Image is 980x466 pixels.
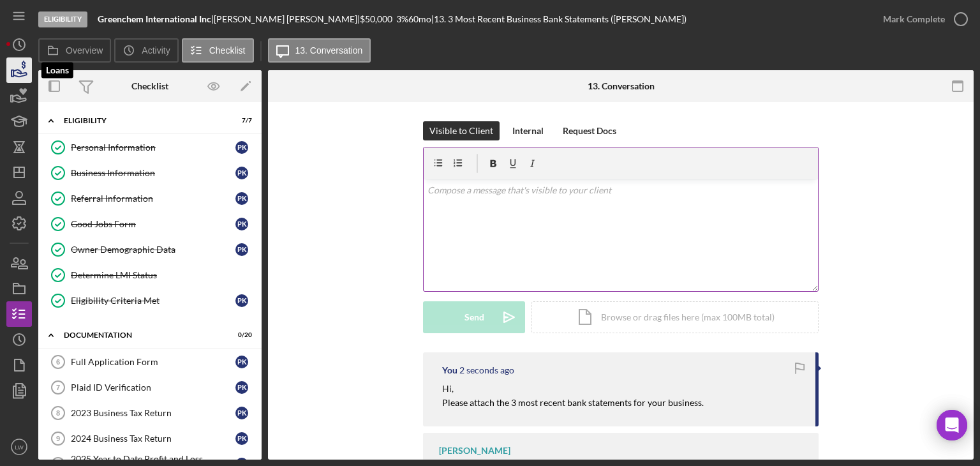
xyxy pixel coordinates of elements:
div: Plaid ID Verification [71,382,235,393]
div: Eligibility [38,11,87,27]
div: Checklist [131,81,168,91]
div: Determine LMI Status [71,270,255,280]
a: 6Full Application FormPK [45,349,255,375]
div: 3 % [396,14,408,24]
button: 13. Conversation [268,38,371,63]
div: [PERSON_NAME] [PERSON_NAME] | [214,14,360,24]
label: Overview [66,45,103,56]
div: Internal [512,121,544,140]
div: Eligibility Criteria Met [71,296,235,306]
b: Greenchem International Inc [98,13,211,24]
label: Activity [142,45,170,56]
div: Open Intercom Messenger [937,410,967,440]
button: Visible to Client [423,121,500,140]
div: Personal Information [71,142,235,153]
div: 2024 Business Tax Return [71,433,235,444]
tspan: 8 [56,409,60,417]
div: [PERSON_NAME] [439,446,510,456]
tspan: 9 [56,435,60,442]
a: Good Jobs FormPK [45,211,255,237]
div: Send [464,301,484,333]
a: Business InformationPK [45,160,255,186]
a: Owner Demographic DataPK [45,237,255,262]
div: You [442,365,457,375]
div: Full Application Form [71,357,235,367]
a: 92024 Business Tax ReturnPK [45,426,255,451]
tspan: 7 [56,384,60,391]
div: 60 mo [408,14,431,24]
time: 2025-09-10 21:22 [459,365,514,375]
div: 7 / 7 [229,117,252,124]
div: Referral Information [71,193,235,204]
label: Checklist [209,45,246,56]
div: Business Information [71,168,235,178]
label: 13. Conversation [295,45,363,56]
div: P K [235,356,248,368]
button: Request Docs [556,121,623,140]
div: Good Jobs Form [71,219,235,229]
div: P K [235,192,248,205]
div: Documentation [64,331,220,339]
button: Internal [506,121,550,140]
button: Checklist [182,38,254,63]
div: 0 / 20 [229,331,252,339]
button: Mark Complete [870,6,974,32]
div: P K [235,243,248,256]
div: Request Docs [563,121,616,140]
a: Determine LMI Status [45,262,255,288]
a: Referral InformationPK [45,186,255,211]
a: 82023 Business Tax ReturnPK [45,400,255,426]
a: Personal InformationPK [45,135,255,160]
div: P K [235,407,248,419]
button: Send [423,301,525,333]
div: Eligibility [64,117,220,124]
div: Mark Complete [883,6,945,32]
div: | 13. 3 Most Recent Business Bank Statements ([PERSON_NAME]) [431,14,687,24]
a: 7Plaid ID VerificationPK [45,375,255,400]
span: $50,000 [360,13,392,24]
tspan: 6 [56,358,60,366]
div: P K [235,167,248,179]
div: 2023 Business Tax Return [71,408,235,418]
div: P K [235,141,248,154]
div: P K [235,294,248,307]
div: P K [235,218,248,230]
text: LW [15,444,24,451]
div: | [98,14,214,24]
mark: Please attach the 3 most recent bank statements for your business. [442,397,704,408]
a: Eligibility Criteria MetPK [45,288,255,313]
div: Visible to Client [429,121,493,140]
button: Overview [38,38,111,63]
button: Activity [114,38,178,63]
div: Owner Demographic Data [71,244,235,255]
div: P K [235,432,248,445]
p: Hi, [442,382,704,396]
button: LW [6,434,32,460]
div: P K [235,381,248,394]
div: 13. Conversation [588,81,655,91]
